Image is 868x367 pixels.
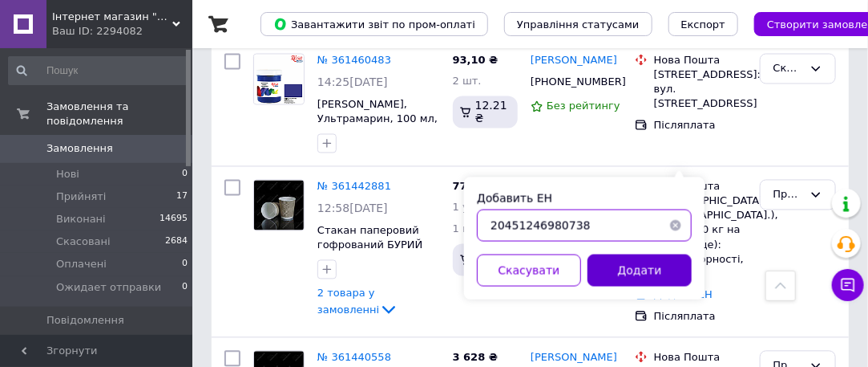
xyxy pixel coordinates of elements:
span: 3 628 ₴ [453,352,498,364]
a: № 361442881 [317,181,391,193]
label: Добавить ЕН [477,192,552,205]
span: 14695 [159,212,188,226]
span: Повідомлення [46,313,124,328]
span: 77,88 ₴ [453,181,499,193]
span: Управління статусами [517,18,640,31]
a: Фото товару [253,54,305,105]
span: 2 шт. [453,75,482,88]
div: Нова Пошта [654,351,747,365]
div: Післяплата [654,119,747,133]
span: 0 [182,257,188,271]
a: № 361440558 [317,352,391,364]
img: Фото товару [254,55,304,104]
span: 12:58[DATE] [317,202,388,215]
span: Виконані [56,212,106,226]
span: 0 [182,280,188,295]
span: Скасовані [56,234,111,249]
a: 2 товара у замовленні [317,287,398,316]
div: Нова Пошта [654,54,747,68]
span: 14:25[DATE] [317,76,388,89]
span: 0 [182,167,188,181]
a: [PERSON_NAME] [531,54,617,69]
div: 10.85 ₴ [453,244,518,276]
img: Фото товару [254,181,304,230]
button: Скасувати [477,255,581,287]
span: 1 шт. [453,223,482,235]
button: Управління статусами [504,12,652,36]
span: 93,10 ₴ [453,55,499,67]
span: 1 упаковка [453,202,514,214]
span: 2 товара у замовленні [317,287,379,316]
span: Інтернет магазин "Упаковка" [52,10,172,24]
button: Завантажити звіт по пром-оплаті [260,12,488,36]
a: Фото товару [253,180,305,231]
button: Додати [587,255,692,287]
span: Замовлення [46,141,113,156]
span: Оплачені [56,257,107,271]
div: Ваш ID: 2294082 [52,24,192,39]
a: Стакан паперовий гофрований БУРИЙ 450 мл ЄВРО, 20 шт/уп, 24 уп/ящ [317,225,430,282]
span: 17 [176,190,188,204]
button: Чат з покупцем [832,269,864,301]
button: Експорт [668,12,739,36]
div: 12.21 ₴ [453,96,518,128]
span: Завантажити звіт по пром-оплаті [273,17,475,31]
a: № 361460483 [317,55,391,67]
div: Скасовано [773,61,803,78]
span: Прийняті [56,190,106,204]
a: [PERSON_NAME], Ультрамарин, 100 мл, [PERSON_NAME] Studio [317,99,438,156]
span: Ожидает отправки [56,280,161,295]
button: Очистить [660,210,692,242]
span: Замовлення та повідомлення [46,100,192,128]
div: [PHONE_NUMBER] [527,72,612,93]
a: [PERSON_NAME] [531,351,617,366]
div: Прийнято [773,187,803,204]
div: Післяплата [654,310,747,324]
div: [STREET_ADDRESS]: вул. [STREET_ADDRESS] [654,68,747,112]
span: Експорт [681,18,726,31]
span: Без рейтингу [547,100,620,112]
span: Нові [56,167,79,181]
div: [GEOGRAPHIC_DATA] ([GEOGRAPHIC_DATA].), №5 (до 30 кг на одне місце): вул. Соборності, 71 [654,194,747,282]
input: Пошук [8,56,189,85]
span: 2684 [165,234,188,249]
